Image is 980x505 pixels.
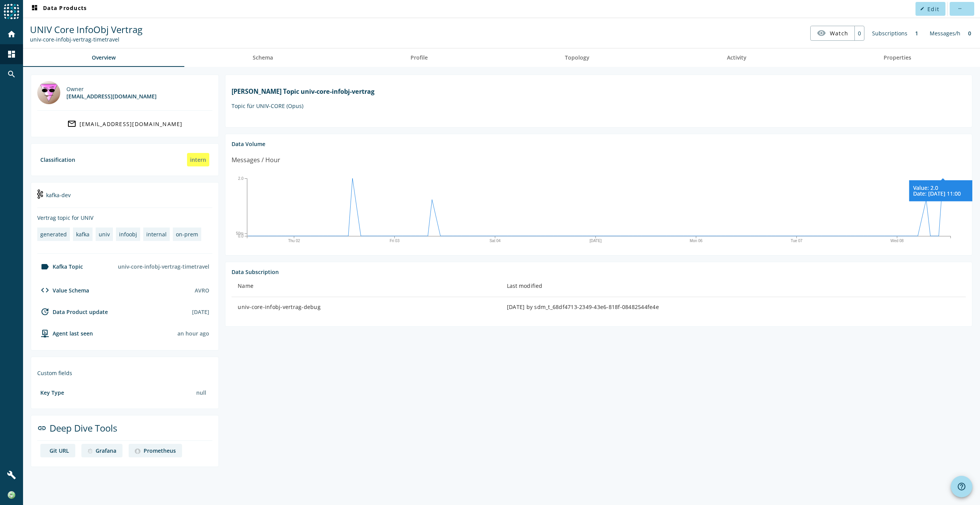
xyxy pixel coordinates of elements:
img: deep dive image [135,449,140,454]
div: Deep Dive Tools [37,422,212,441]
button: Watch [811,26,854,40]
text: [DATE] [590,239,602,243]
text: Mon 06 [690,239,703,243]
p: Topic für UNIV-CORE (Opus) [232,102,966,110]
th: Name [232,276,500,297]
div: Data Product update [37,307,108,316]
div: 1 [911,26,922,41]
div: Subscriptions [868,26,911,41]
img: kafka-dev [37,189,43,199]
div: Custom fields [37,369,212,377]
div: Data Volume [232,140,966,148]
div: null [193,386,209,399]
img: deep dive image [88,449,93,454]
div: Owner [66,85,157,93]
div: 0 [854,26,864,40]
text: Wed 08 [891,239,904,243]
div: Kafka Topic [37,262,83,271]
mat-icon: mail_outline [67,119,76,128]
mat-icon: more_horiz [957,7,962,11]
td: [DATE] by sdm_t_68df4713-2349-43e6-818f-08482544fe4e [501,297,966,317]
div: 0 [964,26,975,41]
mat-icon: dashboard [7,50,16,59]
mat-icon: edit [920,7,924,11]
text: 2.0 [238,176,243,180]
div: Agents typically reports every 15min to 1h [177,330,209,337]
span: Data Products [30,4,87,13]
text: Thu 02 [288,239,301,243]
a: [EMAIL_ADDRESS][DOMAIN_NAME] [37,117,212,131]
div: Messages / Hour [232,155,280,165]
div: [EMAIL_ADDRESS][DOMAIN_NAME] [66,93,157,100]
div: kafka-dev [37,189,212,208]
mat-icon: label [40,262,50,271]
div: univ-core-infobj-vertrag-debug [238,303,494,311]
div: univ-core-infobj-vertrag-timetravel [115,260,212,273]
div: AVRO [195,287,209,294]
img: phoenix@mobi.ch [37,81,60,104]
span: Watch [830,27,848,40]
div: agent-env-test [37,329,93,338]
div: Grafana [96,447,116,454]
div: Data Subscription [232,268,966,276]
div: [DATE] [192,308,209,316]
div: kafka [76,231,89,238]
mat-icon: build [7,470,16,480]
div: intern [187,153,209,166]
div: Classification [40,156,75,163]
div: on-prem [176,231,198,238]
text: Tue 07 [791,239,803,243]
div: Vertrag topic for UNIV [37,214,212,221]
mat-icon: home [7,30,16,39]
a: deep dive imageGrafana [81,444,122,457]
img: spoud-logo.svg [4,4,19,19]
span: Profile [411,55,428,60]
div: Value Schema [37,286,89,295]
div: Prometheus [144,447,176,454]
button: Data Products [27,2,90,16]
mat-icon: update [40,307,50,316]
h1: [PERSON_NAME] Topic univ-core-infobj-vertrag [232,87,966,96]
div: univ [99,231,110,238]
text: 50m [236,231,243,236]
span: Schema [253,55,273,60]
div: internal [146,231,167,238]
div: infoobj [119,231,137,238]
img: a6dfc8724811a08bc73f5e5726afdb8c [8,491,15,499]
mat-icon: code [40,286,50,295]
div: Key Type [40,389,64,396]
mat-icon: help_outline [957,482,966,491]
mat-icon: search [7,70,16,79]
text: Fri 03 [390,239,400,243]
text: 0.0 [238,234,243,238]
div: Kafka Topic: univ-core-infobj-vertrag-timetravel [30,36,142,43]
span: Topology [565,55,589,60]
mat-icon: visibility [817,28,826,38]
a: deep dive imageGit URL [40,444,75,457]
span: Edit [927,5,939,13]
div: generated [40,231,67,238]
tspan: Value: 2.0 [913,184,938,191]
mat-icon: link [37,424,46,433]
div: Git URL [50,447,69,454]
div: [EMAIL_ADDRESS][DOMAIN_NAME] [79,120,183,128]
span: Activity [727,55,747,60]
a: deep dive imagePrometheus [129,444,182,457]
text: Sat 04 [490,239,501,243]
button: Edit [915,2,945,16]
mat-icon: dashboard [30,4,39,13]
tspan: Date: [DATE] 11:00 [913,190,961,197]
th: Last modified [501,276,966,297]
div: Messages/h [926,26,964,41]
span: Overview [92,55,116,60]
span: Properties [884,55,911,60]
span: UNIV Core InfoObj Vertrag [30,23,142,36]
